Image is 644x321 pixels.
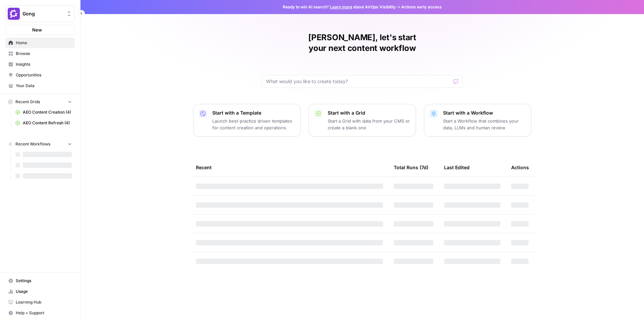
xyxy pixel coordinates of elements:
[16,310,72,316] span: Help + Support
[15,99,40,105] span: Recent Grids
[15,141,50,147] span: Recent Workflows
[5,286,75,297] a: Usage
[16,83,72,89] span: Your Data
[16,278,72,284] span: Settings
[5,97,75,107] button: Recent Grids
[5,308,75,318] button: Help + Support
[5,297,75,308] a: Learning Hub
[16,51,72,57] span: Browse
[262,32,463,54] h1: [PERSON_NAME], let's start your next content workflow
[16,299,72,305] span: Learning Hub
[193,104,301,137] button: Start with a TemplateLaunch best-practice driven templates for content creation and operations
[511,158,529,177] div: Actions
[5,70,75,80] a: Opportunities
[266,78,450,85] input: What would you like to create today?
[5,48,75,59] a: Browse
[283,4,396,10] span: Ready to win AI search? about AirOps Visibility
[330,4,352,9] a: Learn more
[12,118,75,128] a: AEO Content Refresh (4)
[16,61,72,67] span: Insights
[212,118,295,131] p: Launch best-practice driven templates for content creation and operations
[5,38,75,48] a: Home
[8,8,20,20] img: Gong Logo
[212,110,295,116] p: Start with a Template
[443,118,526,131] p: Start a Workflow that combines your data, LLMs and human review
[401,4,442,10] span: Actions early access
[5,25,75,35] button: New
[16,288,72,295] span: Usage
[12,107,75,118] a: AEO Content Creation (4)
[16,72,72,78] span: Opportunities
[5,59,75,70] a: Insights
[328,118,410,131] p: Start a Grid with data from your CMS or create a blank one
[22,10,63,17] span: Gong
[424,104,531,137] button: Start with a WorkflowStart a Workflow that combines your data, LLMs and human review
[444,158,470,177] div: Last Edited
[309,104,416,137] button: Start with a GridStart a Grid with data from your CMS or create a blank one
[5,139,75,149] button: Recent Workflows
[443,110,526,116] p: Start with a Workflow
[23,109,72,115] span: AEO Content Creation (4)
[5,80,75,91] a: Your Data
[394,158,428,177] div: Total Runs (7d)
[32,26,42,33] span: New
[5,5,75,22] button: Workspace: Gong
[23,120,72,126] span: AEO Content Refresh (4)
[328,110,410,116] p: Start with a Grid
[16,40,72,46] span: Home
[5,275,75,286] a: Settings
[196,158,383,177] div: Recent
